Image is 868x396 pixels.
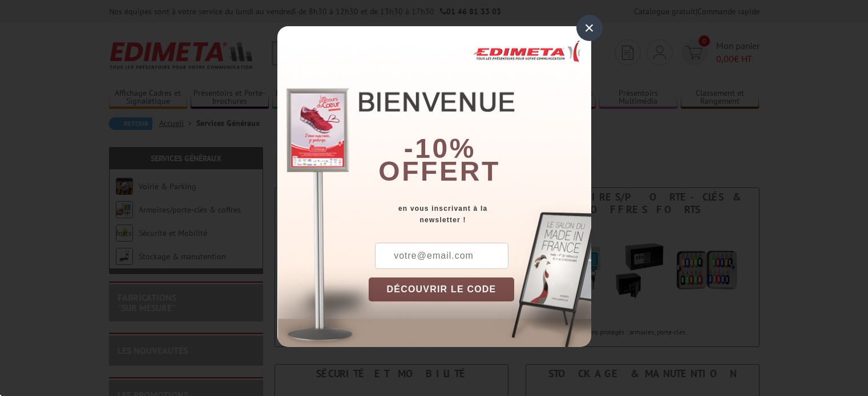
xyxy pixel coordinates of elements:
[369,203,591,226] div: en vous inscrivant à la newsletter !
[404,133,476,164] b: -10%
[369,277,515,301] button: DÉCOUVRIR LE CODE
[576,15,603,41] div: ×
[375,243,508,269] input: votre@email.com
[378,156,500,186] font: offert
